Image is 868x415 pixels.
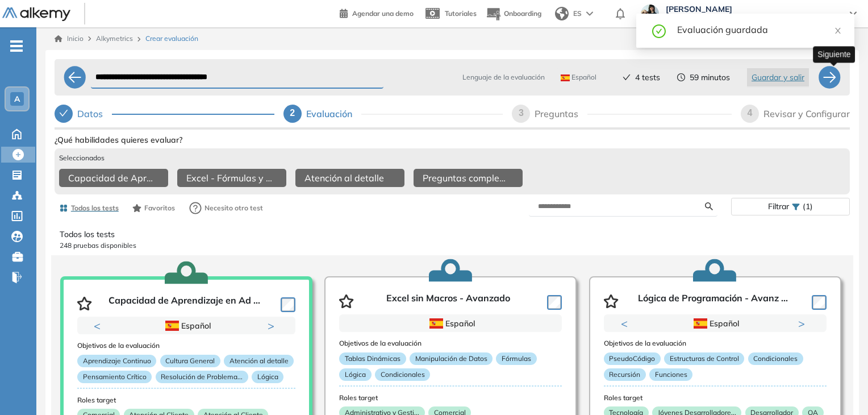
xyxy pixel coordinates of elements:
[504,9,541,18] span: Onboarding
[59,109,68,118] span: check
[512,105,732,123] div: 3Preguntas
[252,371,283,383] p: Lógica
[290,108,295,118] span: 2
[375,368,430,381] p: Condicionales
[635,72,660,84] span: 4 tests
[339,368,371,381] p: Lógica
[644,317,787,330] div: Español
[191,335,200,337] button: 2
[145,34,198,44] span: Crear evaluación
[117,319,256,332] div: Español
[410,352,493,365] p: Manipulación de Datos
[60,240,845,251] p: 248 pruebas disponibles
[2,7,70,22] img: Logo
[77,396,295,404] h3: Roles target
[205,203,263,213] span: Necesito otro test
[14,94,20,103] span: A
[77,342,295,350] h3: Objetivos de la evaluación
[423,171,509,185] span: Preguntas complementarias
[429,318,443,329] img: ESP
[519,108,524,118] span: 3
[379,317,522,330] div: Español
[834,27,842,35] span: close
[224,355,294,367] p: Atención al detalle
[339,352,406,365] p: Tablas Dinámicas
[741,105,850,123] div: 4Revisar y Configurar
[621,318,632,329] button: Previous
[283,105,503,123] div: 2Evaluación
[720,333,729,334] button: 2
[68,171,155,185] span: Capacidad de Aprendizaje en Adultos
[128,198,180,218] button: Favoritos
[160,355,220,367] p: Cultura General
[604,352,661,365] p: PseudoCódigo
[60,229,845,240] p: Todos los tests
[561,74,570,81] img: ESP
[306,105,361,123] div: Evaluación
[144,203,175,213] span: Favoritos
[555,7,569,20] img: world
[817,48,850,60] p: Siguiente
[77,105,112,123] div: Datos
[535,105,587,123] div: Preguntas
[573,9,582,19] span: ES
[561,73,596,82] span: Español
[623,73,631,81] span: check
[55,105,274,123] div: Datos
[690,72,730,84] span: 59 minutos
[339,394,562,402] h3: Roles target
[186,171,273,185] span: Excel - Fórmulas y Funciones
[71,203,119,213] span: Todos los tests
[586,11,593,16] img: arrow
[803,198,813,215] span: (1)
[763,105,850,123] div: Revisar y Configurar
[652,23,666,38] span: check-circle
[694,318,707,329] img: ESP
[386,293,510,310] p: Excel sin Macros - Avanzado
[649,368,692,381] p: Funciones
[747,68,809,86] button: Guardar y salir
[604,394,827,402] h3: Roles target
[496,352,536,365] p: Fórmulas
[702,333,715,334] button: 1
[677,73,685,81] span: clock-circle
[664,352,744,365] p: Estructuras de Control
[184,197,268,219] button: Necesito otro test
[768,198,789,215] span: Filtrar
[604,339,827,347] h3: Objetivos de la evaluación
[352,9,414,18] span: Agendar una demo
[173,335,186,337] button: 1
[677,23,841,36] div: Evaluación guardada
[165,321,179,331] img: ESP
[59,153,105,163] span: Seleccionados
[55,198,123,218] button: Todos los tests
[94,320,105,331] button: Previous
[156,371,248,383] p: Resolución de Problema...
[10,45,23,47] i: -
[486,2,541,26] button: Onboarding
[462,72,545,82] span: Lenguaje de la evaluación
[108,295,260,312] p: Capacidad de Aprendizaje en Ad ...
[77,355,156,367] p: Aprendizaje Continuo
[268,320,279,331] button: Next
[638,293,788,310] p: Lógica de Programación - Avanz ...
[96,34,133,43] span: Alkymetrics
[304,171,384,185] span: Atención al detalle
[55,134,182,146] span: ¿Qué habilidades quieres evaluar?
[340,6,414,19] a: Agendar una demo
[798,318,809,329] button: Next
[748,108,753,118] span: 4
[55,34,84,44] a: Inicio
[666,5,838,14] span: [PERSON_NAME]
[445,9,477,18] span: Tutoriales
[77,371,152,383] p: Pensamiento Crítico
[752,71,804,84] span: Guardar y salir
[604,368,646,381] p: Recursión
[748,352,803,365] p: Condicionales
[339,339,562,347] h3: Objetivos de la evaluación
